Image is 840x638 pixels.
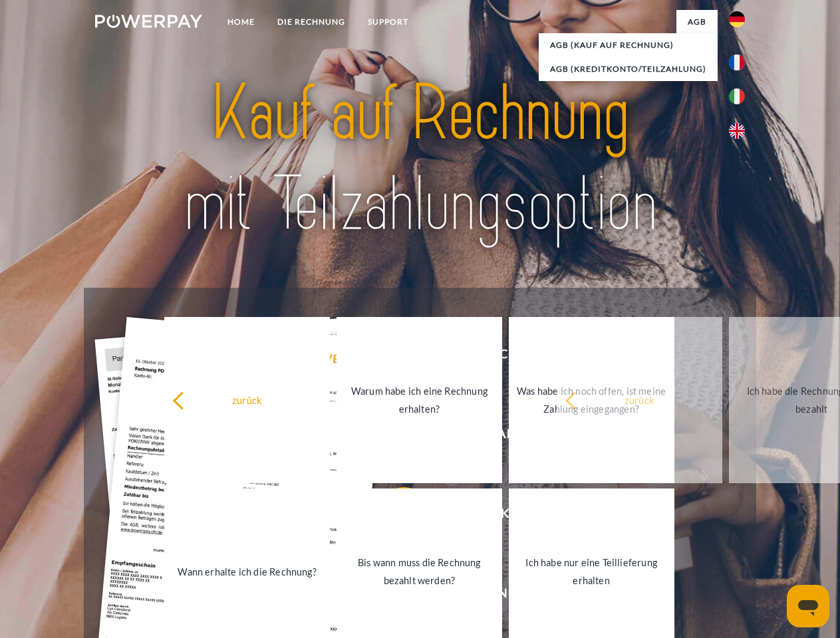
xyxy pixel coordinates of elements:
[729,54,745,70] img: fr
[676,10,718,34] a: agb
[539,33,718,57] a: AGB (Kauf auf Rechnung)
[356,10,420,34] a: SUPPORT
[565,391,714,409] div: zurück
[509,317,674,483] a: Was habe ich noch offen, ist meine Zahlung eingegangen?
[729,123,745,139] img: en
[172,391,322,409] div: zurück
[517,554,666,589] div: Ich habe nur eine Teillieferung erhalten
[127,64,713,255] img: title-powerpay_de.svg
[172,562,322,580] div: Wann erhalte ich die Rechnung?
[266,10,356,34] a: DIE RECHNUNG
[345,382,494,418] div: Warum habe ich eine Rechnung erhalten?
[539,57,718,81] a: AGB (Kreditkonto/Teilzahlung)
[787,585,829,627] iframe: Schaltfläche zum Öffnen des Messaging-Fensters
[216,10,266,34] a: Home
[345,554,494,589] div: Bis wann muss die Rechnung bezahlt werden?
[517,382,666,418] div: Was habe ich noch offen, ist meine Zahlung eingegangen?
[95,15,202,28] img: logo-powerpay-white.svg
[729,88,745,104] img: it
[729,11,745,27] img: de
